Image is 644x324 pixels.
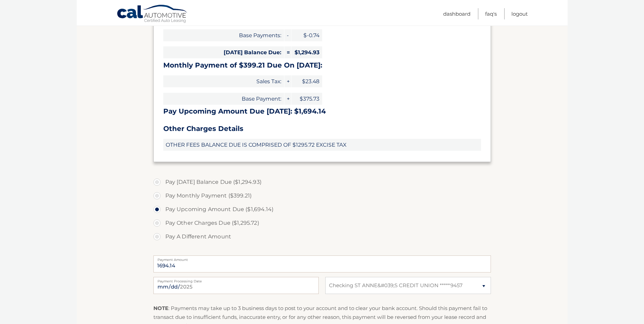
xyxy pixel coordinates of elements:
[163,139,481,151] span: OTHER FEES BALANCE DUE IS COMPRISED OF $1295.72 EXCISE TAX
[153,216,491,230] label: Pay Other Charges Due ($1,295.72)
[153,230,491,244] label: Pay A Different Amount
[284,75,291,87] span: +
[153,255,491,261] label: Payment Amount
[153,255,491,273] input: Payment Amount
[291,29,322,41] span: $-0.74
[153,203,491,216] label: Pay Upcoming Amount Due ($1,694.14)
[284,46,291,58] span: =
[163,46,284,58] span: [DATE] Balance Due:
[153,277,319,294] input: Payment Date
[153,189,491,203] label: Pay Monthly Payment ($399.21)
[291,46,322,58] span: $1,294.93
[284,93,291,105] span: +
[163,61,481,70] h3: Monthly Payment of $399.21 Due On [DATE]:
[291,75,322,87] span: $23.48
[163,107,481,116] h3: Pay Upcoming Amount Due [DATE]: $1,694.14
[153,277,319,282] label: Payment Processing Date
[443,8,470,19] a: Dashboard
[153,175,491,189] label: Pay [DATE] Balance Due ($1,294.93)
[163,93,284,105] span: Base Payment:
[291,93,322,105] span: $375.73
[117,4,188,24] a: Cal Automotive
[284,29,291,41] span: -
[485,8,497,19] a: FAQ's
[163,29,284,41] span: Base Payments:
[511,8,528,19] a: Logout
[163,124,481,133] h3: Other Charges Details
[153,305,168,311] strong: NOTE
[163,75,284,87] span: Sales Tax:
